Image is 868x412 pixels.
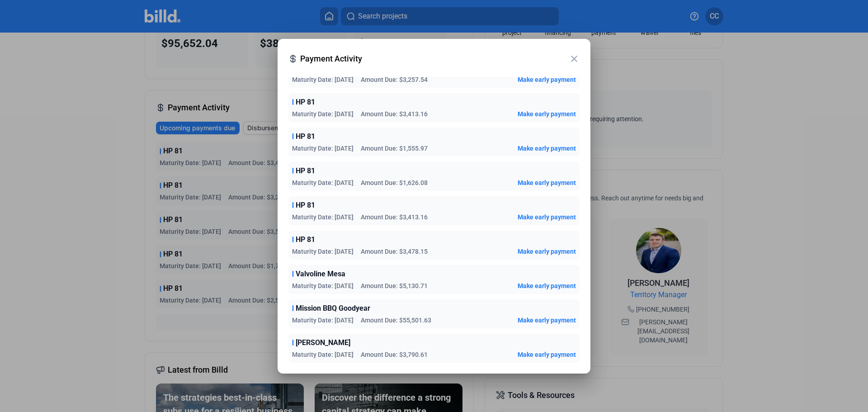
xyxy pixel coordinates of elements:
button: Make early payment [518,316,576,325]
span: HP 81 [296,234,315,245]
span: Maturity Date: [DATE] [292,178,354,187]
span: Payment Activity [300,52,569,65]
span: [PERSON_NAME] [296,337,350,348]
span: Amount Due: $3,413.16 [361,213,428,222]
span: Valvoline Mesa [296,269,345,279]
span: Amount Due: $3,413.16 [361,109,428,118]
span: Maturity Date: [DATE] [292,247,354,256]
button: Make early payment [518,75,576,84]
span: Maturity Date: [DATE] [292,316,354,325]
span: Amount Due: $3,478.15 [361,247,428,256]
span: Amount Due: $55,501.63 [361,316,431,325]
span: Amount Due: $1,626.08 [361,178,428,187]
button: Make early payment [518,213,576,222]
span: Amount Due: $5,130.71 [361,281,428,290]
span: HP 81 [296,200,315,211]
button: Make early payment [518,350,576,359]
span: Maturity Date: [DATE] [292,109,354,118]
button: Make early payment [518,144,576,153]
span: Amount Due: $1,555.97 [361,144,428,153]
span: Amount Due: $3,257.54 [361,75,428,84]
button: Make early payment [518,247,576,256]
span: Maturity Date: [DATE] [292,281,354,290]
span: Amount Due: $3,790.61 [361,350,428,359]
span: Maturity Date: [DATE] [292,75,354,84]
span: Mission BBQ Goodyear [296,303,370,314]
button: Make early payment [518,281,576,290]
button: Make early payment [518,109,576,118]
mat-icon: close [569,53,580,64]
span: HP 81 [296,97,315,108]
span: Maturity Date: [DATE] [292,213,354,222]
span: Maturity Date: [DATE] [292,350,354,359]
span: HP 81 [296,166,315,176]
span: Maturity Date: [DATE] [292,144,354,153]
button: Make early payment [518,178,576,187]
span: HP 81 [296,131,315,142]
